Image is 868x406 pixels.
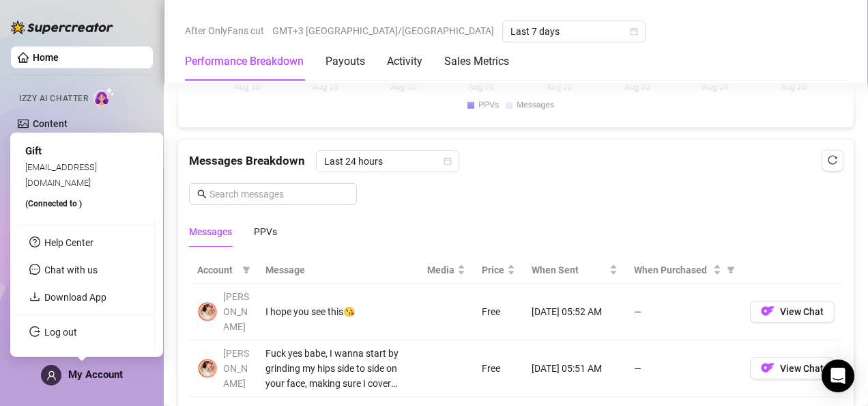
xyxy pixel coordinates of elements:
button: OFView Chat [750,301,835,323]
span: calendar [630,27,638,36]
span: filter [727,266,735,274]
img: OF [761,304,775,318]
span: When Purchased [634,262,710,278]
span: Price [482,262,504,278]
div: Activity [387,53,422,70]
img: OF [761,361,775,375]
td: Free [474,340,523,397]
img: logo-BBDzfeDw.svg [11,21,113,34]
span: [EMAIL_ADDRESS][DOMAIN_NAME] [25,162,97,187]
span: Chat with us [44,265,98,275]
span: View Chat [780,363,824,374]
img: AI Chatter [93,87,115,107]
a: Download App [44,292,106,303]
th: When Sent [523,257,626,284]
a: Help Center [44,237,93,248]
td: [DATE] 05:51 AM [523,340,626,397]
th: Message [257,257,419,284]
a: Content [33,118,68,129]
span: View Chat [780,306,824,317]
a: OFView Chat [750,309,835,320]
td: [DATE] 05:52 AM [523,284,626,340]
th: Media [419,257,474,284]
div: Messages [189,224,232,239]
span: Last 24 hours [324,151,451,172]
span: [PERSON_NAME] [223,348,249,389]
th: When Purchased [626,257,742,284]
img: 𝖍𝖔𝖑𝖑𝖞 [198,359,217,378]
div: Open Intercom Messenger [822,360,854,392]
img: 𝖍𝖔𝖑𝖑𝖞 [198,302,217,321]
div: Payouts [325,53,365,70]
td: — [626,284,742,340]
span: calendar [444,157,452,165]
span: GMT+3 [GEOGRAPHIC_DATA]/[GEOGRAPHIC_DATA] [272,21,494,41]
td: — [626,340,742,397]
span: Account [197,262,237,278]
input: Search messages [209,187,349,202]
span: When Sent [532,262,607,278]
button: OFView Chat [750,357,835,379]
a: OFView Chat [750,366,835,377]
span: [PERSON_NAME] [223,291,249,332]
span: reload [828,155,837,165]
span: My Account [68,368,123,381]
span: Last 7 days [510,21,637,42]
span: Izzy AI Chatter [19,92,88,105]
span: Gift [25,145,42,157]
span: After OnlyFans cut [185,21,264,41]
td: Free [474,284,523,340]
span: Media [427,262,454,278]
a: Log out [44,327,77,338]
span: filter [724,260,738,280]
span: (Connected to ) [25,199,82,208]
li: Log out [18,321,154,343]
div: Messages Breakdown [189,150,843,172]
th: Price [474,257,523,284]
div: Sales Metrics [444,53,509,70]
span: filter [240,260,253,280]
span: search [197,189,207,199]
a: Home [33,52,59,63]
span: message [29,264,40,275]
div: Fuck yes babe, I wanna start by grinding my hips side to side on your face, making sure I cover e... [265,346,411,391]
div: PPVs [254,224,277,239]
span: user [46,370,57,381]
div: Performance Breakdown [185,53,304,70]
div: I hope you see this😘 [265,304,411,319]
span: filter [242,266,250,274]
